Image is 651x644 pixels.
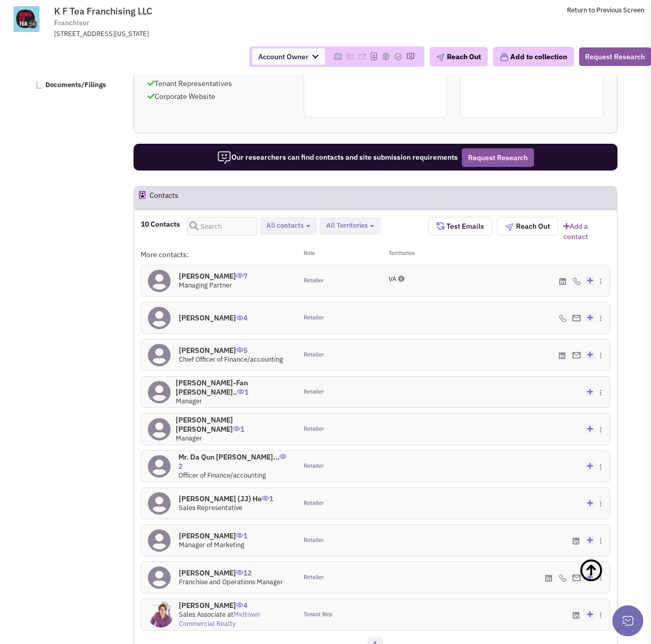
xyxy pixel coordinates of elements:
[428,217,492,235] button: Test Emails
[176,397,202,405] span: Manager
[252,48,325,65] span: Account Owner
[187,217,257,235] input: Search
[141,249,297,260] div: More contacts:
[304,388,324,396] span: Retailer
[179,531,247,540] h4: [PERSON_NAME]
[179,272,247,281] h4: [PERSON_NAME]
[176,415,290,434] h4: [PERSON_NAME] [PERSON_NAME]
[326,221,368,230] span: All Territories
[179,568,283,578] h4: [PERSON_NAME]
[304,536,324,545] span: Retailer
[236,315,243,320] img: icon-UserInteraction.png
[304,314,324,322] span: Retailer
[179,610,260,629] a: Midtown Commercial Realty
[429,47,488,66] button: Reach Out
[236,593,247,610] span: 4
[147,78,291,89] p: Tenant Representatives
[304,499,324,507] span: Retailer
[499,53,509,62] img: icon-collection-lavender.png
[559,574,567,582] img: icon-phone.png
[237,389,244,394] img: icon-UserInteraction.png
[217,152,458,162] span: Our researchers can find contacts and site submission requirements
[266,221,304,230] span: All contacts
[406,53,414,61] img: Please add to your accounts
[394,53,402,61] img: Please add to your accounts
[262,486,273,503] span: 1
[236,273,243,278] img: icon-UserInteraction.png
[179,601,291,610] h4: [PERSON_NAME]
[304,462,324,470] span: Retailer
[179,355,283,364] span: Chief Officer of Finance/accounting
[297,249,375,260] div: Role
[462,148,534,167] button: Request Research
[563,221,610,242] a: Add a contact
[236,347,243,352] img: icon-UserInteraction.png
[179,540,244,549] span: Manager of Marketing
[217,150,231,165] img: icon-researcher-20.png
[233,426,240,431] img: icon-UserInteraction.png
[236,561,252,578] span: 12
[436,54,444,62] img: plane.png
[579,548,630,615] a: Back To Top
[346,53,354,61] img: Please add to your accounts
[579,47,651,66] button: Request Research
[389,275,396,283] span: VA
[567,6,644,14] a: Return to Previous Screen
[179,610,226,619] span: Sales Associate
[176,378,291,397] h4: [PERSON_NAME]-Fan [PERSON_NAME]..
[559,314,567,323] img: icon-phone.png
[179,313,247,323] h4: [PERSON_NAME]
[236,533,243,538] img: icon-UserInteraction.png
[304,611,332,619] span: Tenant Rep
[572,352,581,359] img: Email%20Icon.png
[179,503,242,512] span: Sales Representative
[375,249,454,260] div: Territories
[148,602,174,628] img: iRZSV0qcVkatWV0qlq-31Q.jpg
[236,570,243,575] img: icon-UserInteraction.png
[178,445,287,471] span: 2
[304,351,324,359] span: Retailer
[358,53,366,61] img: Please add to your accounts
[176,434,202,443] span: Manager
[233,417,244,434] span: 1
[572,574,581,581] img: Email%20Icon.png
[262,496,269,501] img: icon-UserInteraction.png
[141,219,180,229] h4: 10 Contacts
[573,277,581,285] img: icon-phone.png
[179,494,273,503] h4: [PERSON_NAME] (JJ) He
[304,277,324,285] span: Retailer
[179,346,283,355] h4: [PERSON_NAME]
[54,5,152,17] span: K F Tea Franchising LLC
[323,221,377,231] button: All Territories
[237,380,248,397] span: 1
[178,471,266,480] span: Officer of Finance/accounting
[304,425,324,433] span: Retailer
[505,223,513,231] img: plane.png
[304,573,324,582] span: Retailer
[179,281,232,290] span: Managing Partner
[179,610,260,629] span: at
[263,221,313,231] button: All contacts
[236,338,247,355] span: 5
[149,187,178,209] h2: Contacts
[236,264,247,281] span: 7
[572,315,581,321] img: Email%20Icon.png
[279,454,287,459] img: icon-UserInteraction.png
[178,452,290,471] h4: Mr. Da Qun [PERSON_NAME]...
[444,222,484,231] span: Test Emails
[28,74,112,95] a: Documents/Filings
[54,18,89,28] span: Franchisor
[147,91,291,101] p: Corporate Website
[497,217,558,235] button: Reach Out
[236,602,243,607] img: icon-UserInteraction.png
[179,578,283,586] span: Franchise and Operations Manager
[54,29,323,39] div: [STREET_ADDRESS][US_STATE]
[236,306,247,323] span: 4
[493,47,574,66] button: Add to collection
[236,523,247,540] span: 1
[381,53,390,61] img: Please add to your accounts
